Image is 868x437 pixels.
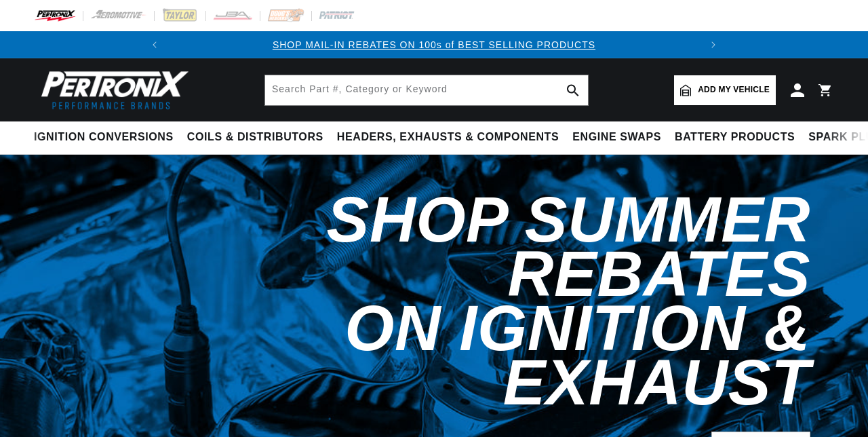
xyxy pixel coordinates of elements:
a: SHOP MAIL-IN REBATES ON 100s of BEST SELLING PRODUCTS [273,39,595,50]
summary: Coils & Distributors [180,121,330,153]
button: search button [558,75,588,105]
span: Headers, Exhausts & Components [337,130,559,145]
span: Ignition Conversions [34,130,174,145]
summary: Headers, Exhausts & Components [330,121,566,153]
div: Announcement [168,37,701,52]
button: Translation missing: en.sections.announcements.next_announcement [700,31,727,58]
input: Search Part #, Category or Keyword [265,75,588,105]
span: Battery Products [675,130,795,145]
span: Coils & Distributors [187,130,323,145]
h2: Shop Summer Rebates on Ignition & Exhaust [231,193,810,410]
img: Pertronix [34,66,190,113]
button: Translation missing: en.sections.announcements.previous_announcement [141,31,168,58]
span: Add my vehicle [698,83,770,96]
a: Add my vehicle [674,75,776,105]
summary: Ignition Conversions [34,121,180,153]
div: 1 of 2 [168,37,701,52]
summary: Engine Swaps [566,121,668,153]
span: Engine Swaps [572,130,661,145]
summary: Battery Products [668,121,802,153]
